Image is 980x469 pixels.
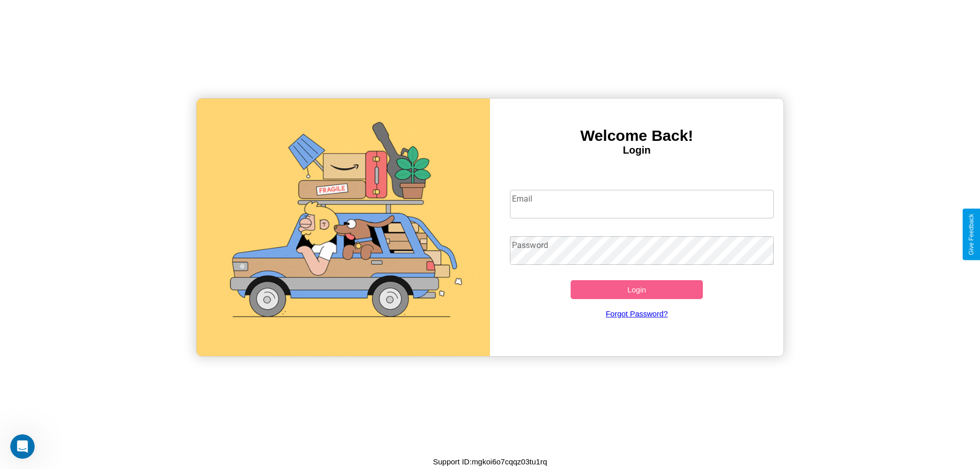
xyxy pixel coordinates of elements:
h4: Login [490,144,783,156]
div: Give Feedback [968,214,975,255]
button: Login [571,280,703,299]
p: Support ID: mgkoi6o7cqqz03tu1rq [433,455,547,468]
img: gif [197,98,490,356]
iframe: Intercom live chat [10,434,35,459]
a: Forgot Password? [505,299,769,328]
h3: Welcome Back! [490,127,783,144]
